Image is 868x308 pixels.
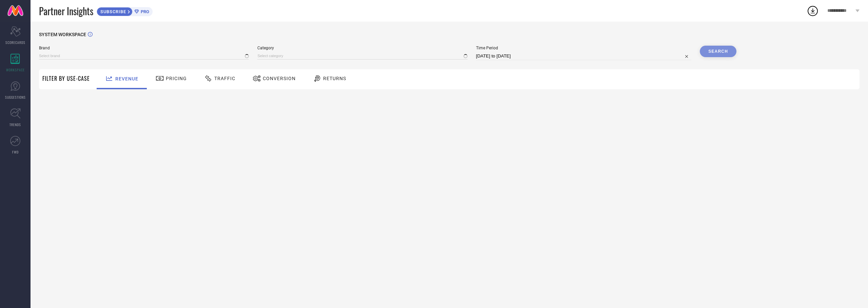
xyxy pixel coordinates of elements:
input: Select category [257,52,467,60]
span: TRENDS [9,122,21,127]
span: Pricing [166,76,187,81]
span: SUGGESTIONS [5,95,26,100]
a: SUBSCRIBEPRO [97,5,153,16]
span: SYSTEM WORKSPACE [39,32,86,37]
input: Select time period [476,52,691,60]
span: Returns [323,76,346,81]
span: Conversion [263,76,296,81]
span: SCORECARDS [5,40,25,45]
span: Revenue [115,76,138,81]
span: Traffic [214,76,235,81]
span: Brand [39,46,249,50]
span: Filter By Use-Case [42,74,90,82]
span: PRO [139,9,149,14]
span: WORKSPACE [6,67,25,72]
span: SUBSCRIBE [97,9,128,14]
input: Select brand [39,52,249,60]
span: FWD [12,149,19,155]
span: Category [257,46,467,50]
div: Open download list [807,5,819,17]
span: Partner Insights [39,4,93,18]
span: Time Period [476,46,691,50]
